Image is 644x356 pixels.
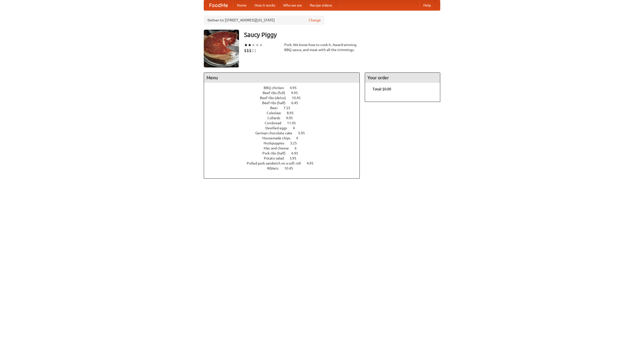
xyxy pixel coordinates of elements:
li: $ [254,48,257,53]
a: Beef ribs (half) 6.45 [262,101,307,105]
span: 5.95 [298,131,310,135]
li: ★ [259,42,263,48]
span: BBQ chicken [264,86,289,90]
span: 6.95 [291,151,303,155]
span: Beef ribs (half) [262,101,291,105]
span: 11.45 [287,121,301,125]
a: Pork ribs (half) 6.95 [262,151,307,155]
span: Mac and cheese [264,146,294,150]
span: 6.45 [291,101,303,105]
a: Change [309,18,321,23]
a: How it works [251,0,279,10]
span: Beer [270,106,283,110]
span: 8.95 [287,111,299,115]
span: Potato salad [264,156,289,160]
li: $ [244,48,247,53]
span: 9.95 [291,91,303,95]
span: Hushpuppies [264,141,289,145]
span: 4.95 [307,161,318,165]
li: ★ [244,42,248,48]
b: Total: $0.00 [373,87,391,91]
a: Coleslaw 8.95 [267,111,303,115]
span: Collards [267,116,285,120]
a: Collards 9.95 [267,116,302,120]
div: Deliver to: [STREET_ADDRESS][US_STATE] [204,16,325,25]
span: Cornbread [265,121,286,125]
span: German chocolate cake [255,131,297,135]
span: Housemade chips [262,136,295,140]
span: 9.95 [286,116,298,120]
a: Beef ribs (delux) 10.45 [260,96,310,100]
a: Beer 7.55 [270,106,300,110]
span: 6 [295,146,302,150]
img: angular.jpg [204,30,239,67]
div: Pork. We know how to cook it. Award-winning BBQ sauce, and meat with all the trimmings. [284,42,360,52]
a: Hushpuppies 3.25 [264,141,306,145]
span: Beef ribs (full) [263,91,290,95]
a: BBQ chicken 4.95 [264,86,306,90]
span: 7.55 [284,106,295,110]
span: 10.45 [292,96,306,100]
span: 3.95 [290,156,301,160]
span: Devilled eggs [265,126,292,130]
a: Pulled pork sandwich on a soft roll 4.95 [247,161,323,165]
a: Devilled eggs 4 [265,126,304,130]
span: 4 [293,126,300,130]
span: Pork ribs (half) [262,151,291,155]
span: Pulled pork sandwich on a soft roll [247,161,306,165]
span: 3.25 [290,141,302,145]
a: Who we are [279,0,306,10]
li: ★ [255,42,259,48]
a: Help [419,0,435,10]
span: 4.95 [290,86,302,90]
h4: Your order [365,73,440,83]
span: 4 [296,136,303,140]
span: Riblets [267,166,284,170]
a: German chocolate cake 5.95 [255,131,314,135]
li: $ [252,48,254,53]
span: 10.45 [284,166,298,170]
li: $ [249,48,252,53]
li: ★ [252,42,255,48]
a: Riblets 10.45 [267,166,302,170]
a: Beef ribs (full) 9.95 [263,91,307,95]
a: Housemade chips 4 [262,136,307,140]
li: $ [247,48,249,53]
a: Home [233,0,251,10]
a: FoodMe [204,0,233,10]
span: Coleslaw [267,111,286,115]
a: Cornbread 11.45 [265,121,305,125]
span: Beef ribs (delux) [260,96,291,100]
h3: Saucy Piggy [244,30,440,40]
a: Mac and cheese 6 [264,146,306,150]
h4: Menu [204,73,359,83]
a: Recipe videos [306,0,336,10]
a: Potato salad 3.95 [264,156,306,160]
li: ★ [248,42,252,48]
